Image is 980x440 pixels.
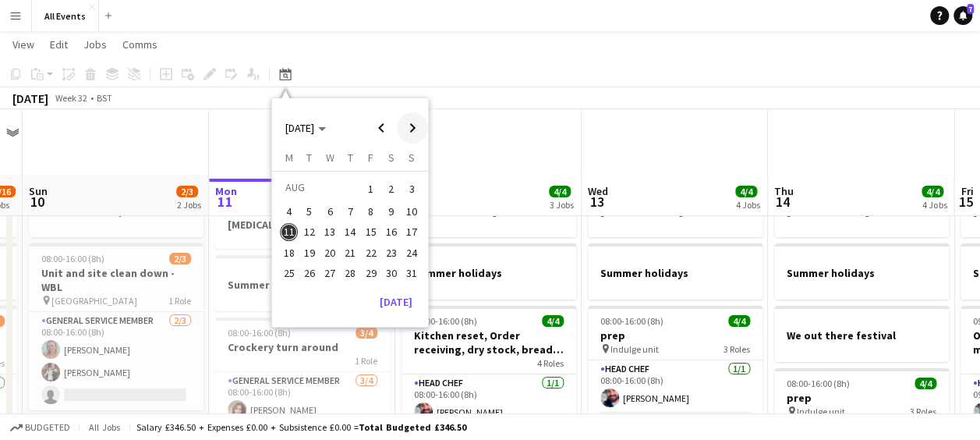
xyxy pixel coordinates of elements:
div: 3 Jobs [550,199,574,211]
span: Comms [122,37,157,51]
span: 08:00-16:00 (8h) [414,315,477,327]
h3: Crockery turn around [215,340,390,354]
span: M [285,151,292,165]
span: 17 [402,223,421,242]
app-job-card: We out there festival [774,306,949,362]
span: Wed [588,184,608,198]
span: S [409,151,415,165]
div: 2 Jobs [177,199,201,211]
span: 3 [402,178,421,200]
span: T [348,151,353,165]
button: 23-08-2025 [381,243,402,263]
span: 22 [362,243,380,262]
a: 7 [953,6,972,25]
span: Indulge unit [797,406,845,417]
span: 29 [362,264,380,282]
span: 24 [402,243,421,262]
span: Indulge unit [610,343,659,355]
button: 18-08-2025 [278,243,299,263]
button: 12-08-2025 [299,222,320,242]
div: Summer holidays [588,243,762,300]
span: 26 [300,264,319,282]
button: [DATE] [373,289,419,314]
button: 05-08-2025 [299,201,320,222]
button: 13-08-2025 [320,222,340,242]
button: 07-08-2025 [340,201,360,222]
div: Summer holidays [215,255,390,311]
span: 21 [341,243,359,262]
app-card-role: Head Chef1/108:00-16:00 (8h)[PERSON_NAME] [588,360,762,413]
span: All jobs [86,421,123,433]
span: 2/3 [169,253,191,264]
span: 4/4 [735,186,757,197]
button: 24-08-2025 [402,243,422,263]
span: 3 Roles [910,406,936,417]
span: 11 [213,193,237,211]
div: BST [97,92,112,104]
button: Budgeted [8,419,73,436]
span: 2/3 [176,186,198,197]
span: 1 Role [168,295,191,307]
h3: Unit and site clean down - WBL [29,266,203,294]
span: 08:00-16:00 (8h) [228,327,291,339]
span: Week 32 [51,92,90,104]
span: 30 [382,264,401,282]
a: View [6,34,41,55]
button: 27-08-2025 [320,263,340,283]
h3: We out there festival [774,328,949,342]
button: 08-08-2025 [360,201,380,222]
a: Comms [116,34,164,55]
button: 15-08-2025 [360,222,380,242]
span: Mon [215,184,237,198]
span: 08:00-16:00 (8h) [600,315,663,327]
h3: Summer holidays [588,266,762,280]
button: 26-08-2025 [299,263,320,283]
button: 25-08-2025 [278,263,299,283]
button: 01-08-2025 [360,177,380,201]
h3: prep [588,328,762,342]
span: 20 [320,243,339,262]
span: 9 [382,202,401,221]
button: 04-08-2025 [278,201,299,222]
span: 10 [402,202,421,221]
span: [DATE] [285,121,314,135]
span: 25 [280,264,299,282]
button: 28-08-2025 [340,263,360,283]
span: 23 [382,243,401,262]
app-card-role: Head Chef1/108:00-16:00 (8h)[PERSON_NAME] [402,374,576,428]
span: 2 [382,178,401,200]
h3: Summer holidays [215,278,390,292]
span: T [306,151,312,165]
span: 18 [280,243,299,262]
span: Sun [29,184,48,198]
app-job-card: Summer holidays [774,243,949,300]
span: [GEOGRAPHIC_DATA] [51,295,137,307]
h3: Kitchen reset, Order receiving, dry stock, bread and cake day [402,328,576,357]
span: F [368,151,373,165]
app-job-card: Summer holidays [402,243,576,300]
span: 27 [320,264,339,282]
button: 09-08-2025 [381,201,402,222]
button: 30-08-2025 [381,263,402,283]
span: 13 [320,223,339,242]
span: 11 [280,223,299,242]
button: 14-08-2025 [340,222,360,242]
span: 8 [362,202,380,221]
span: Budgeted [25,422,70,433]
span: 31 [402,264,421,282]
button: 31-08-2025 [402,263,422,283]
div: Salary £346.50 + Expenses £0.00 + Subsistence £0.00 = [136,421,466,433]
span: 4/4 [922,186,943,197]
span: 4/4 [549,186,571,197]
span: Thu [774,184,794,198]
app-job-card: 08:00-16:00 (8h)2/3Unit and site clean down - WBL [GEOGRAPHIC_DATA]1 RoleGeneral service member2/... [29,243,203,410]
div: [DATE] [12,90,48,106]
span: Total Budgeted £346.50 [359,421,466,433]
div: 4 Jobs [922,199,946,211]
span: 10 [27,193,48,211]
button: 21-08-2025 [340,243,360,263]
span: 15 [362,223,380,242]
button: 10-08-2025 [402,201,422,222]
